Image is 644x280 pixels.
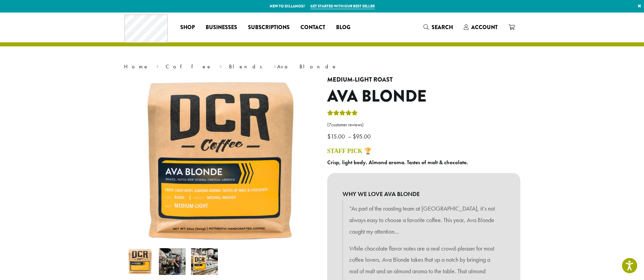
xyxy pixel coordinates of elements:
a: Get started with our best seller [310,3,375,9]
a: (7customer reviews) [327,122,520,128]
span: Search [432,23,453,31]
a: Home [124,63,149,70]
span: $ [327,132,331,140]
img: Ava Blonde - Image 3 [191,248,218,275]
span: 7 [329,122,331,128]
span: Businesses [206,23,237,32]
nav: Breadcrumb [124,63,520,71]
span: Contact [300,23,325,32]
span: › [156,60,159,71]
b: Crisp, light body. Almond aroma. Tastes of malt & chocolate. [327,159,468,166]
a: STAFF PICK 🏆 [327,148,372,154]
img: Ava Blonde [127,248,153,275]
a: Blends [229,63,267,70]
span: Shop [180,23,195,32]
bdi: 15.00 [327,132,347,140]
span: – [348,132,351,140]
a: Shop [175,22,200,33]
span: Account [471,23,498,31]
span: › [274,60,276,71]
div: Rated 5.00 out of 5 [327,109,358,119]
h1: Ava Blonde [327,87,520,106]
span: Subscriptions [248,23,290,32]
img: Ava Blonde - Image 2 [159,248,186,275]
a: Coffee [166,63,212,70]
bdi: 95.00 [353,132,372,140]
p: “As part of the roasting team at [GEOGRAPHIC_DATA], it’s not always easy to choose a favorite cof... [349,203,498,237]
span: $ [353,132,356,140]
h4: Medium-Light Roast [327,76,520,84]
span: Blog [336,23,350,32]
b: WHY WE LOVE AVA BLONDE [342,188,505,200]
span: › [220,60,222,71]
a: Search [418,22,458,33]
